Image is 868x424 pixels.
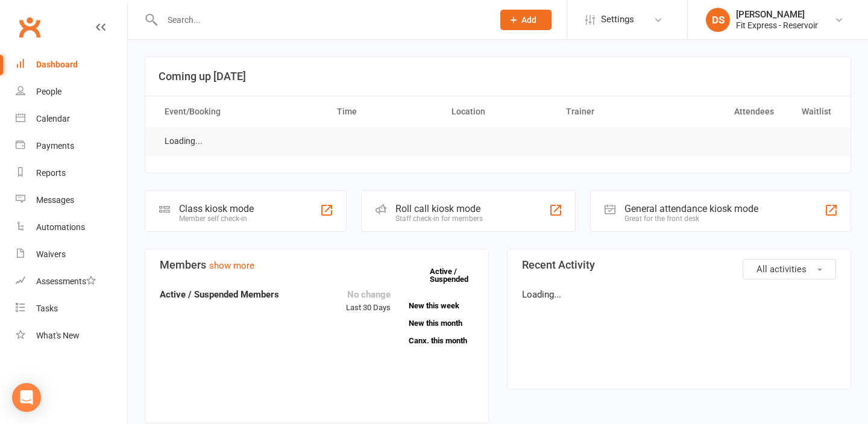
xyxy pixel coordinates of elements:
a: New this month [409,319,474,327]
a: Assessments [16,268,127,295]
div: Assessments [36,276,96,286]
button: All activities [743,259,836,279]
div: Fit Express - Reservoir [736,20,818,31]
th: Time [326,96,441,127]
strong: Active / Suspended Members [160,289,279,300]
div: Great for the front desk [624,214,758,223]
a: Dashboard [16,51,127,78]
div: DS [706,8,730,32]
a: New this week [409,302,474,310]
div: [PERSON_NAME] [736,9,818,20]
th: Attendees [670,96,784,127]
input: Search... [159,11,485,28]
h3: Members [160,259,474,271]
div: Tasks [36,304,58,313]
div: Member self check-in [179,214,254,223]
a: Automations [16,214,127,241]
a: Payments [16,132,127,160]
div: Calendar [36,114,70,123]
div: Last 30 Days [346,287,391,314]
a: Tasks [16,295,127,322]
th: Location [441,96,555,127]
a: Messages [16,187,127,214]
a: Waivers [16,241,127,268]
button: Add [500,10,552,30]
a: Calendar [16,105,127,132]
div: Reports [36,168,66,178]
a: Clubworx [14,12,45,42]
div: Messages [36,195,74,205]
div: Open Intercom Messenger [12,383,41,412]
span: All activities [756,264,807,275]
div: Payments [36,141,74,151]
h3: Coming up [DATE] [159,70,837,83]
a: Canx. this month [409,337,474,344]
a: Reports [16,160,127,187]
div: Staff check-in for members [395,214,483,223]
span: Settings [601,6,634,33]
h3: Recent Activity [522,259,836,271]
div: Automations [36,222,85,232]
a: People [16,78,127,105]
div: Waivers [36,249,66,259]
div: Roll call kiosk mode [395,203,483,214]
span: Add [521,15,536,25]
div: What's New [36,331,80,340]
p: Loading... [522,287,836,302]
a: Active / Suspended [430,258,483,292]
th: Waitlist [785,96,842,127]
th: Trainer [555,96,670,127]
div: Class kiosk mode [179,203,254,214]
div: General attendance kiosk mode [624,203,758,214]
th: Event/Booking [154,96,326,127]
div: People [36,87,61,96]
a: What's New [16,322,127,349]
div: No change [346,287,391,302]
a: show more [209,260,254,271]
div: Dashboard [36,60,78,69]
td: Loading... [154,127,213,155]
